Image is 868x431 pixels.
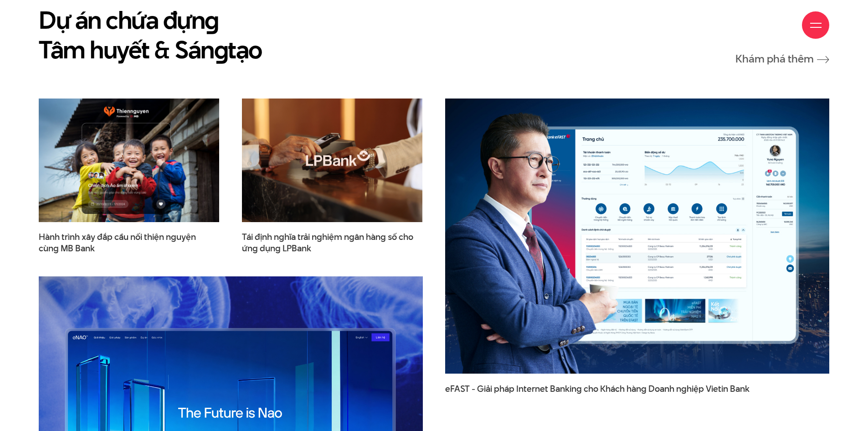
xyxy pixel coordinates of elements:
[445,383,829,406] a: eFAST - Giải pháp Internet Banking cho Khách hàng Doanh nghiệp Vietin Bank
[39,231,219,254] a: Hành trình xây đắp cầu nối thiện nguyệncùng MB Bank
[730,383,750,395] span: Bank
[706,383,728,395] span: Vietin
[242,231,422,254] a: Tái định nghĩa trải nghiệm ngân hàng số choứng dụng LPBank
[516,383,548,395] span: Internet
[494,383,514,395] span: pháp
[242,243,311,254] span: ứng dụng LPBank
[477,383,492,395] span: Giải
[242,231,422,254] span: Tái định nghĩa trải nghiệm ngân hàng số cho
[472,383,475,395] span: -
[676,383,704,395] span: nghiệp
[584,383,598,395] span: cho
[627,383,647,395] span: hàng
[445,383,470,395] span: eFAST
[735,53,829,64] a: Khám phá thêm
[600,383,625,395] span: Khách
[550,383,582,395] span: Banking
[39,5,262,64] h2: Dự án chứa đựn Tâm huyết & Sán tạo
[39,231,219,254] span: Hành trình xây đắp cầu nối thiện nguyện
[39,243,95,254] span: cùng MB Bank
[648,383,674,395] span: Doanh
